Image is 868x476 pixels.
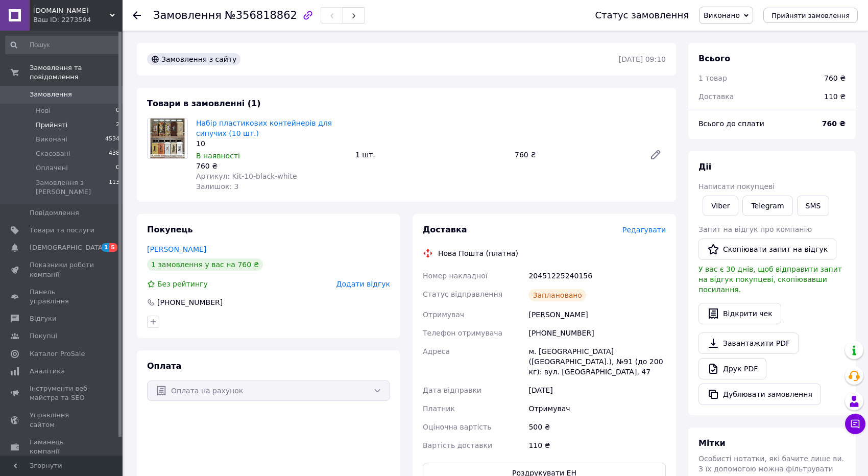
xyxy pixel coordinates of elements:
[526,305,668,324] div: [PERSON_NAME]
[423,311,464,319] span: Отримувач
[36,149,70,158] span: Скасовані
[797,196,830,216] button: SMS
[698,54,730,63] span: Всього
[423,272,488,280] span: Номер накладної
[196,172,297,180] span: Артикул: Kit-10-black-white
[30,90,72,99] span: Замовлення
[147,361,181,371] span: Оплата
[698,120,764,128] span: Всього до сплати
[763,8,858,23] button: Прийняти замовлення
[30,411,94,429] span: Управління сайтом
[423,441,492,449] span: Вартість доставки
[528,289,586,301] div: Заплановано
[698,182,775,191] span: Написати покупцеві
[116,121,119,130] span: 2
[196,182,239,191] span: Залишок: 3
[102,243,110,252] span: 1
[595,10,689,20] div: Статус замовлення
[196,152,240,160] span: В наявності
[30,243,105,252] span: [DEMOGRAPHIC_DATA]
[698,265,842,294] span: У вас є 30 днів, щоб відправити запит на відгук покупцеві, скопіювавши посилання.
[526,342,668,381] div: м. [GEOGRAPHIC_DATA] ([GEOGRAPHIC_DATA].), №91 (до 200 кг): вул. [GEOGRAPHIC_DATA], 47
[5,36,120,54] input: Пошук
[153,9,222,21] span: Замовлення
[619,55,666,63] time: [DATE] 09:10
[36,135,67,144] span: Виконані
[698,303,781,324] button: Відкрити чек
[36,106,51,115] span: Нові
[818,85,852,108] div: 110 ₴
[116,163,119,173] span: 0
[116,106,119,115] span: 0
[109,149,119,158] span: 438
[423,290,502,298] span: Статус відправлення
[30,260,94,279] span: Показники роботи компанії
[147,258,263,271] div: 1 замовлення у вас на 760 ₴
[225,9,297,21] span: №356818862
[423,404,455,413] span: Платник
[147,225,193,234] span: Покупець
[824,73,846,83] div: 760 ₴
[157,280,208,288] span: Без рейтингу
[36,121,67,130] span: Прийняті
[133,10,141,20] div: Повернутися назад
[33,15,123,25] div: Ваш ID: 2273594
[845,414,865,434] button: Чат з покупцем
[423,423,491,431] span: Оціночна вартість
[698,162,711,172] span: Дії
[645,145,666,165] a: Редагувати
[109,178,119,197] span: 113
[698,358,766,379] a: Друк PDF
[156,297,224,307] div: [PHONE_NUMBER]
[148,118,187,158] img: Набір пластикових контейнерів для сипучих (10 шт.)
[30,314,56,323] span: Відгуки
[147,245,206,253] a: [PERSON_NAME]
[423,225,467,234] span: Доставка
[526,267,668,285] div: 20451225240156
[698,92,734,101] span: Доставка
[109,243,117,252] span: 5
[30,226,94,235] span: Товари та послуги
[423,386,481,394] span: Дата відправки
[36,178,109,197] span: Замовлення з [PERSON_NAME]
[698,384,821,405] button: Дублювати замовлення
[698,239,836,260] button: Скопіювати запит на відгук
[196,161,347,171] div: 760 ₴
[33,6,110,15] span: ORGANAYZERY.COM.UA
[36,163,68,173] span: Оплачені
[771,12,850,19] span: Прийняти замовлення
[703,196,738,216] a: Viber
[704,11,740,19] span: Виконано
[30,208,79,218] span: Повідомлення
[30,63,123,82] span: Замовлення та повідомлення
[698,225,812,233] span: Запит на відгук про компанію
[147,99,261,108] span: Товари в замовленні (1)
[526,418,668,436] div: 500 ₴
[698,332,799,354] a: Завантажити PDF
[30,331,57,341] span: Покупці
[336,280,390,288] span: Додати відгук
[698,438,726,448] span: Мітки
[622,226,666,234] span: Редагувати
[742,196,792,216] a: Telegram
[196,119,332,137] a: Набір пластикових контейнерів для сипучих (10 шт.)
[511,148,641,162] div: 760 ₴
[30,288,94,306] span: Панель управління
[351,148,511,162] div: 1 шт.
[30,438,94,456] span: Гаманець компанії
[30,349,85,359] span: Каталог ProSale
[30,367,65,376] span: Аналітика
[698,74,727,82] span: 1 товар
[423,329,502,337] span: Телефон отримувача
[147,53,240,65] div: Замовлення з сайту
[423,347,450,355] span: Адреса
[822,120,846,128] b: 760 ₴
[526,324,668,342] div: [PHONE_NUMBER]
[105,135,119,144] span: 4534
[196,138,347,149] div: 10
[436,248,521,258] div: Нова Пошта (платна)
[30,384,94,402] span: Інструменти веб-майстра та SEO
[526,381,668,399] div: [DATE]
[526,399,668,418] div: Отримувач
[526,436,668,455] div: 110 ₴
